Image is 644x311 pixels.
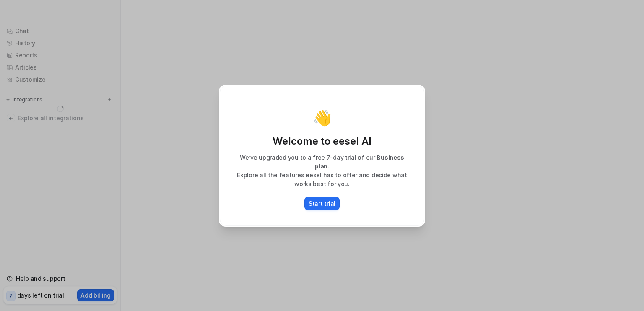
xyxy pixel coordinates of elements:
p: Welcome to eesel AI [229,135,415,148]
p: Explore all the features eesel has to offer and decide what works best for you. [229,171,415,188]
p: Start trial [309,199,335,208]
p: We’ve upgraded you to a free 7-day trial of our [229,153,415,171]
p: 👋 [313,109,332,126]
button: Start trial [304,197,340,210]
